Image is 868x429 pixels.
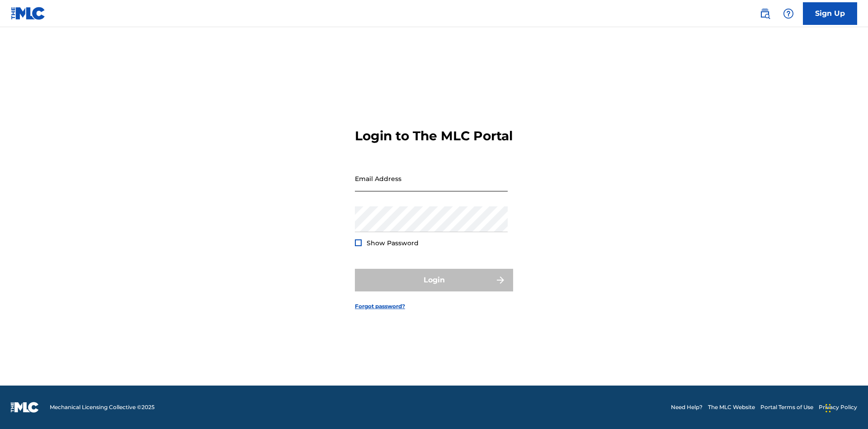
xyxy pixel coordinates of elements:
div: Help [779,5,797,23]
a: Privacy Policy [819,403,857,411]
div: Drag [826,395,831,422]
a: Need Help? [671,403,703,411]
a: The MLC Website [708,403,755,411]
img: MLC Logo [11,7,46,20]
span: Mechanical Licensing Collective © 2025 [50,403,155,411]
img: logo [11,402,39,413]
a: Sign Up [803,2,857,25]
a: Public Search [756,5,774,23]
span: Show Password [367,239,419,247]
img: help [783,8,794,19]
iframe: Chat Widget [823,386,868,429]
a: Forgot password? [355,302,405,310]
img: search [759,8,770,19]
a: Portal Terms of Use [760,403,813,411]
h3: Login to The MLC Portal [355,128,513,144]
